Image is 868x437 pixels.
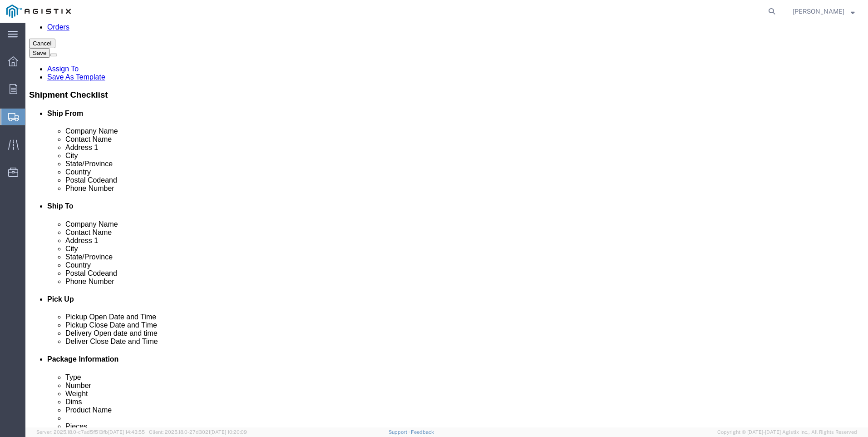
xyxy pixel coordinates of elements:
[149,429,247,435] span: Client: 2025.18.0-27d3021
[792,6,855,17] button: [PERSON_NAME]
[6,5,71,18] img: logo
[411,429,434,435] a: Feedback
[36,429,145,435] span: Server: 2025.18.0-c7ad5f513fb
[210,429,247,435] span: [DATE] 10:20:09
[389,429,411,435] a: Support
[25,23,868,427] iframe: FS Legacy Container
[793,6,844,16] span: Sharay Galdeira
[717,428,857,436] span: Copyright © [DATE]-[DATE] Agistix Inc., All Rights Reserved
[108,429,145,435] span: [DATE] 14:43:55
